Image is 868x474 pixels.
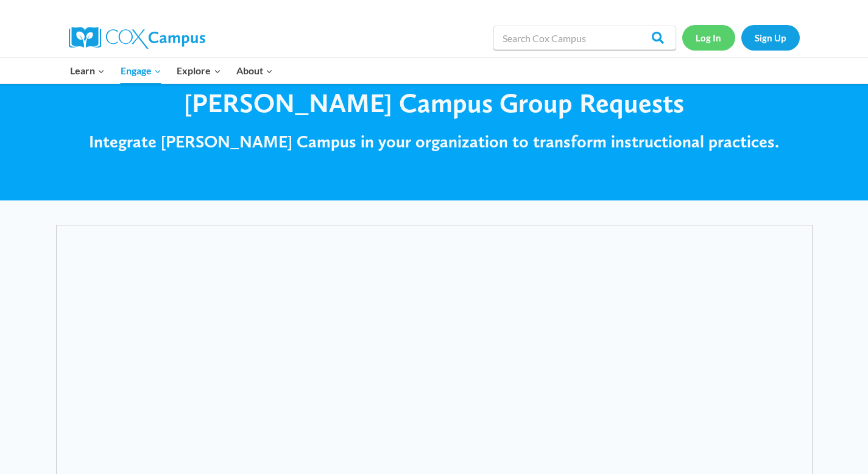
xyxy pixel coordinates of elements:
img: Cox Campus [69,27,205,49]
span: Integrate [PERSON_NAME] Campus in your organization to transform instructional practices. [89,131,779,152]
input: Search Cox Campus [493,26,676,50]
nav: Secondary Navigation [682,25,800,50]
button: Child menu of Engage [113,58,169,83]
span: [PERSON_NAME] Campus Group Requests [184,87,684,119]
button: Child menu of About [228,58,281,83]
a: Log In [682,25,735,50]
nav: Primary Navigation [63,58,281,83]
button: Child menu of Learn [63,58,113,83]
button: Child menu of Explore [169,58,229,83]
a: Sign Up [741,25,800,50]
